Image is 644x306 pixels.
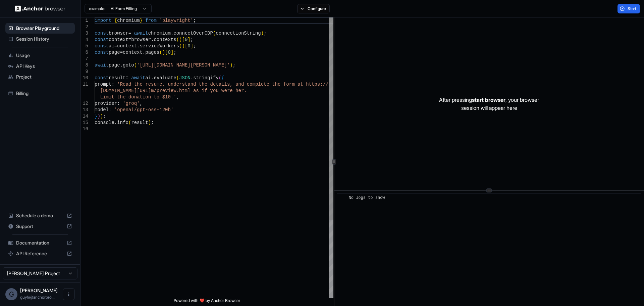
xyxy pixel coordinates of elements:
[109,43,114,49] span: ai
[193,75,219,81] span: stringify
[145,18,157,23] span: from
[120,50,123,55] span: =
[628,6,637,11] span: Start
[191,75,193,81] span: .
[16,52,72,59] span: Usage
[80,100,88,107] div: 12
[125,75,128,81] span: =
[191,43,193,49] span: ]
[185,43,187,49] span: [
[109,75,125,81] span: result
[219,75,221,81] span: (
[16,74,72,80] span: Project
[114,43,117,49] span: =
[109,107,111,113] span: :
[16,90,72,97] span: Billing
[148,31,171,36] span: chromium
[109,62,120,68] span: page
[80,17,88,24] div: 1
[109,31,128,36] span: browser
[145,50,159,55] span: pages
[187,37,190,42] span: ]
[151,75,154,81] span: .
[154,37,176,42] span: contexts
[5,88,75,99] div: Billing
[137,43,140,49] span: .
[128,31,131,36] span: =
[95,50,109,55] span: const
[137,62,230,68] span: '[URL][DOMAIN_NAME][PERSON_NAME]'
[151,120,154,125] span: ;
[100,94,176,100] span: Limit the donation to $10.'
[472,96,505,103] span: start browser
[439,96,539,112] p: After pressing , your browser session will appear here
[173,31,213,36] span: connectOverCDP
[80,30,88,37] div: 3
[95,18,111,23] span: import
[179,75,191,81] span: JSON
[618,4,640,13] button: Start
[5,288,17,300] div: G
[179,43,182,49] span: (
[114,107,173,113] span: 'openai/gpt-oss-120b'
[340,194,344,201] span: ​
[97,114,100,119] span: )
[154,75,176,81] span: evaluate
[16,239,64,246] span: Documentation
[95,62,109,68] span: await
[140,43,179,49] span: serviceWorkers
[216,31,261,36] span: connectionString
[16,63,72,70] span: API Keys
[128,120,131,125] span: (
[109,37,128,42] span: context
[173,50,176,55] span: ;
[131,120,148,125] span: result
[159,18,193,23] span: 'playwright'
[179,37,182,42] span: )
[187,43,190,49] span: 0
[5,50,75,61] div: Usage
[159,50,162,55] span: (
[221,75,224,81] span: {
[16,25,72,32] span: Browser Playground
[123,101,140,106] span: 'groq'
[80,37,88,43] div: 4
[100,114,103,119] span: )
[123,62,134,68] span: goto
[182,37,184,42] span: [
[16,250,64,257] span: API Reference
[134,31,148,36] span: await
[5,248,75,259] div: API Reference
[80,56,88,62] div: 7
[114,120,117,125] span: .
[95,101,117,106] span: provider
[349,195,385,200] span: No logs to show
[95,75,109,81] span: const
[230,62,232,68] span: )
[80,81,88,88] div: 11
[143,50,145,55] span: .
[233,62,235,68] span: ;
[134,62,137,68] span: (
[174,298,240,306] span: Powered with ❤️ by Anchor Browser
[191,37,193,42] span: ;
[20,288,58,293] span: Guy Hayou
[165,50,168,55] span: [
[95,114,97,119] span: }
[5,221,75,232] div: Support
[193,18,196,23] span: ;
[140,18,142,23] span: }
[111,82,114,87] span: :
[123,50,143,55] span: context
[5,72,75,82] div: Project
[103,114,106,119] span: ;
[162,50,165,55] span: )
[16,36,72,42] span: Session History
[140,101,142,106] span: ,
[95,120,114,125] span: console
[5,23,75,34] div: Browser Playground
[176,94,179,100] span: ,
[131,75,145,81] span: await
[171,31,173,36] span: .
[95,37,109,42] span: const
